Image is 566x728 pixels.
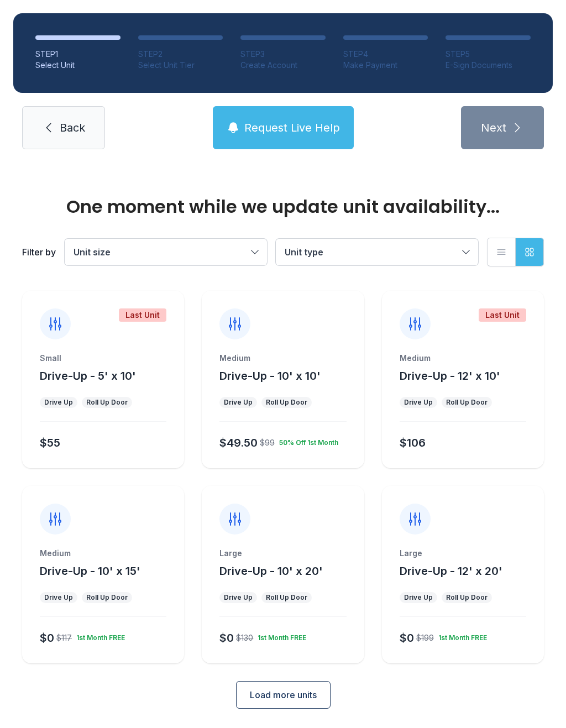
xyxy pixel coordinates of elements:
button: Drive-Up - 12' x 20' [400,563,502,579]
div: $0 [400,630,414,646]
span: Back [60,120,85,135]
div: $117 [56,632,72,643]
div: 1st Month FREE [253,629,306,642]
div: 1st Month FREE [434,629,487,642]
div: Select Unit Tier [138,60,223,71]
div: STEP 1 [35,49,120,60]
div: Drive Up [44,398,73,407]
button: Drive-Up - 10' x 20' [219,563,323,579]
div: Filter by [22,245,56,259]
span: Drive-Up - 12' x 20' [400,564,502,578]
div: One moment while we update unit availability... [22,198,544,216]
div: Drive Up [224,398,253,407]
span: Load more units [250,688,317,701]
span: Drive-Up - 12' x 10' [400,369,500,383]
span: Drive-Up - 10' x 15' [40,564,140,578]
div: $55 [40,435,60,451]
div: STEP 5 [446,49,531,60]
button: Unit type [276,239,478,265]
div: $199 [416,632,434,643]
div: Last Unit [479,308,526,322]
button: Drive-Up - 10' x 10' [219,368,321,384]
div: Make Payment [343,60,428,71]
div: Create Account [240,60,326,71]
span: Unit size [74,247,111,258]
button: Drive-Up - 5' x 10' [40,368,136,384]
div: $0 [219,630,234,646]
div: STEP 2 [138,49,223,60]
div: Small [40,353,166,364]
div: Medium [40,548,166,559]
div: $99 [260,437,275,448]
div: 50% Off 1st Month [275,434,338,447]
div: $130 [236,632,253,643]
span: Drive-Up - 10' x 20' [219,564,323,578]
div: E-Sign Documents [446,60,531,71]
span: Next [481,120,506,135]
span: Drive-Up - 5' x 10' [40,369,136,383]
div: Medium [400,353,526,364]
div: Select Unit [35,60,120,71]
div: Drive Up [404,398,433,407]
button: Drive-Up - 12' x 10' [400,368,500,384]
div: Drive Up [44,593,73,602]
div: $49.50 [219,435,258,451]
div: Medium [219,353,346,364]
span: Request Live Help [244,120,340,135]
div: STEP 3 [240,49,326,60]
div: Roll Up Door [266,398,307,407]
div: STEP 4 [343,49,428,60]
button: Drive-Up - 10' x 15' [40,563,140,579]
button: Unit size [65,239,267,265]
span: Unit type [285,247,323,258]
div: Large [219,548,346,559]
div: $0 [40,630,54,646]
div: Last Unit [119,308,166,322]
div: Roll Up Door [446,593,488,602]
div: Large [400,548,526,559]
div: Roll Up Door [86,593,128,602]
div: Drive Up [224,593,253,602]
div: Roll Up Door [86,398,128,407]
div: $106 [400,435,426,451]
div: Drive Up [404,593,433,602]
div: Roll Up Door [266,593,307,602]
div: Roll Up Door [446,398,488,407]
div: 1st Month FREE [72,629,125,642]
span: Drive-Up - 10' x 10' [219,369,321,383]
